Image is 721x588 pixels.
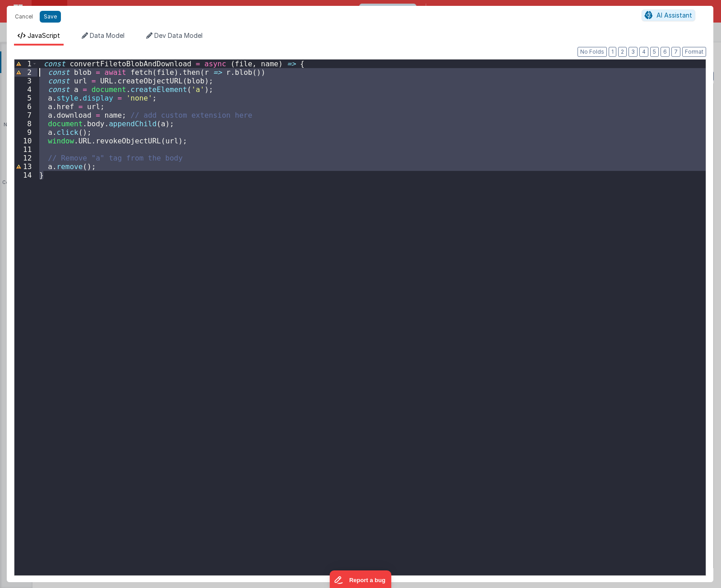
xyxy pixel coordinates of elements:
[14,68,37,77] div: 2
[14,111,37,119] div: 7
[682,47,706,57] button: Format
[14,171,37,179] div: 14
[661,47,670,57] button: 6
[14,162,37,171] div: 13
[40,11,61,23] button: Save
[656,11,692,19] span: AI Assistant
[154,32,203,39] span: Dev Data Model
[14,60,37,68] div: 1
[14,85,37,94] div: 4
[618,47,627,57] button: 2
[10,10,37,23] button: Cancel
[14,154,37,162] div: 12
[578,47,607,57] button: No Folds
[28,32,60,39] span: JavaScript
[14,77,37,85] div: 3
[14,119,37,128] div: 8
[609,47,616,57] button: 1
[14,94,37,102] div: 5
[14,128,37,137] div: 9
[629,47,638,57] button: 3
[642,9,695,21] button: AI Assistant
[14,145,37,154] div: 11
[639,47,648,57] button: 4
[14,102,37,111] div: 6
[14,137,37,145] div: 10
[90,32,125,39] span: Data Model
[671,47,680,57] button: 7
[650,47,659,57] button: 5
